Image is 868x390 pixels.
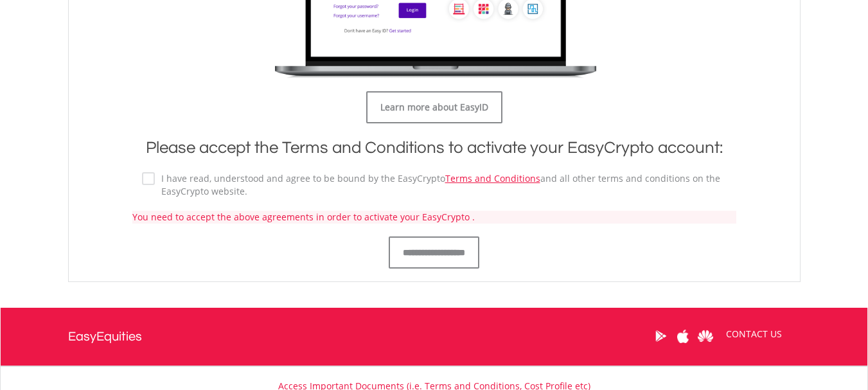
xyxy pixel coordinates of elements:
[695,316,717,356] a: Huawei
[672,316,695,356] a: Apple
[650,316,672,356] a: Google Play
[132,211,736,224] div: You need to accept the above agreements in order to activate your EasyCrypto .
[142,136,727,159] h1: Please accept the Terms and Conditions to activate your EasyCrypto account:
[155,172,727,198] label: I have read, understood and agree to be bound by the EasyCrypto and all other terms and condition...
[366,91,502,123] a: Learn more about EasyID
[445,172,540,184] a: Terms and Conditions
[717,316,791,352] a: CONTACT US
[68,308,142,366] a: EasyEquities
